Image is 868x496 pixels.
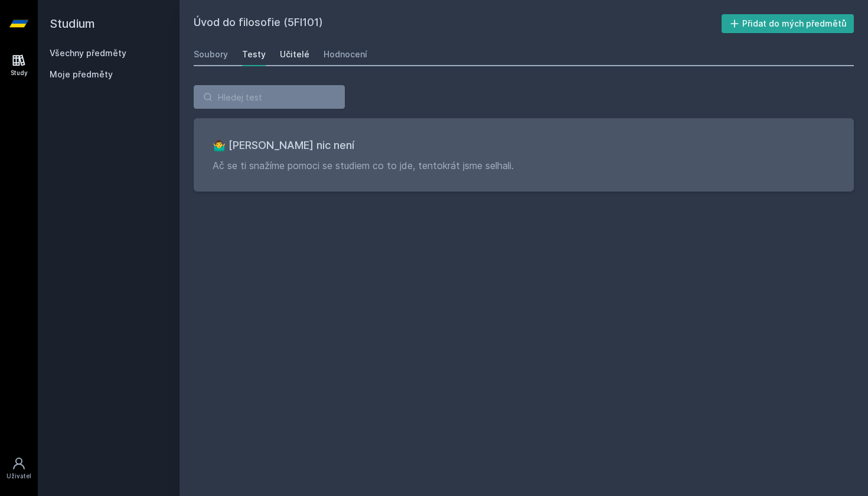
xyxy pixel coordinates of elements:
div: Hodnocení [324,48,367,60]
button: Přidat do mých předmětů [722,14,854,33]
a: Testy [242,43,266,66]
div: Uživatel [6,472,31,481]
a: Uživatel [2,450,35,487]
h2: Úvod do filosofie (5FI101) [194,14,722,33]
a: Všechny předměty [50,48,126,58]
a: Study [2,47,35,83]
input: Hledej test [194,85,345,109]
h3: 🤷‍♂️ [PERSON_NAME] nic není [213,137,835,154]
p: Ač se ti snažíme pomoci se studiem co to jde, tentokrát jsme selhali. [213,158,835,173]
span: Moje předměty [50,69,113,80]
div: Testy [242,48,266,60]
div: Učitelé [280,48,309,60]
div: Soubory [194,48,228,60]
a: Hodnocení [324,43,367,66]
div: Study [11,69,28,77]
a: Učitelé [280,43,309,66]
a: Soubory [194,43,228,66]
